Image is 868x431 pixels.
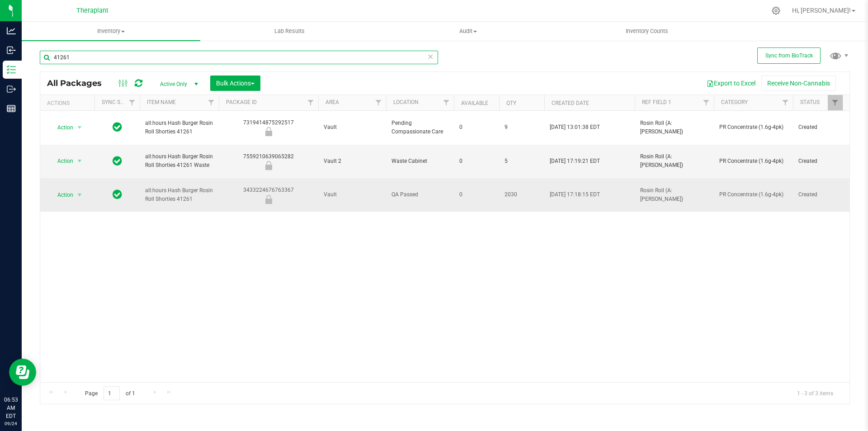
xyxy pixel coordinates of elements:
[74,155,85,167] span: select
[217,127,320,136] div: Newly Received
[552,100,589,106] a: Created Date
[74,189,85,201] span: select
[371,95,386,110] a: Filter
[765,52,813,59] span: Sync from BioTrack
[393,99,419,105] a: Location
[505,123,539,132] span: 9
[770,6,782,15] div: Manage settings
[40,51,438,64] input: Search Package ID, Item Name, SKU, Lot or Part Number...
[324,123,381,132] span: Vault
[4,420,18,427] p: 09/24
[642,99,671,105] a: Ref Field 1
[262,27,317,35] span: Lab Results
[392,119,448,136] span: Pending Compassionate Care
[7,65,16,74] inline-svg: Inventory
[757,47,821,64] button: Sync from BioTrack
[459,190,494,199] span: 0
[613,27,680,35] span: Inventory Counts
[147,99,176,105] a: Item Name
[719,157,788,166] span: PR Concentrate (1.6g-4pk)
[204,95,219,110] a: Filter
[216,80,255,87] span: Bulk Actions
[113,188,122,201] span: In Sync
[22,27,200,35] span: Inventory
[47,100,91,106] div: Actions
[113,155,122,167] span: In Sync
[47,78,111,88] span: All Packages
[439,95,454,110] a: Filter
[22,22,200,41] a: Inventory
[557,22,736,41] a: Inventory Counts
[7,26,16,35] inline-svg: Analytics
[125,95,140,110] a: Filter
[505,190,539,199] span: 2030
[800,99,820,105] a: Status
[721,99,748,105] a: Category
[640,119,708,136] span: Rosin Roll (A:[PERSON_NAME])
[217,152,320,170] div: 7559210639065282
[325,99,339,105] a: Area
[792,7,851,14] span: Hi, [PERSON_NAME]!
[49,189,74,201] span: Action
[461,100,488,106] a: Available
[303,95,318,110] a: Filter
[324,157,381,166] span: Vault 2
[828,95,843,110] a: Filter
[4,396,18,420] p: 06:53 AM EDT
[9,359,36,386] iframe: Resource center
[74,121,85,134] span: select
[459,157,494,166] span: 0
[217,161,320,170] div: Newly Received
[379,27,557,35] span: Audit
[506,100,516,106] a: Qty
[798,157,837,166] span: Created
[77,386,142,400] span: Page of 1
[226,99,257,105] a: Package ID
[550,157,600,166] span: [DATE] 17:19:21 EDT
[427,51,434,62] span: Clear
[719,190,788,199] span: PR Concentrate (1.6g-4pk)
[392,190,448,199] span: QA Passed
[640,186,708,204] span: Rosin Roll (A:[PERSON_NAME])
[701,76,761,91] button: Export to Excel
[550,123,600,132] span: [DATE] 13:01:38 EDT
[49,155,74,167] span: Action
[7,46,16,55] inline-svg: Inbound
[7,104,16,113] inline-svg: Reports
[699,95,714,110] a: Filter
[145,152,213,170] span: all:hours Hash Burger Rosin Roll Shorties 41261 Waste
[7,85,16,94] inline-svg: Outbound
[392,157,448,166] span: Waste Cabinet
[210,76,260,91] button: Bulk Actions
[798,190,837,199] span: Created
[76,7,108,14] span: Theraplant
[104,386,120,400] input: 1
[113,121,122,133] span: In Sync
[798,123,837,132] span: Created
[550,190,600,199] span: [DATE] 17:18:15 EDT
[217,118,320,136] div: 7319414875292517
[778,95,793,110] a: Filter
[459,123,494,132] span: 0
[761,76,836,91] button: Receive Non-Cannabis
[379,22,557,41] a: Audit
[505,157,539,166] span: 5
[719,123,788,132] span: PR Concentrate (1.6g-4pk)
[145,186,213,204] span: all:hours Hash Burger Rosin Roll Shorties 41261
[790,386,840,400] span: 1 - 3 of 3 items
[145,119,213,136] span: all:hours Hash Burger Rosin Roll Shorties 41261
[324,190,381,199] span: Vault
[217,186,320,204] div: 3433224676763367
[200,22,379,41] a: Lab Results
[49,121,74,134] span: Action
[102,99,137,105] a: Sync Status
[640,152,708,170] span: Rosin Roll (A:[PERSON_NAME])
[217,195,320,204] div: Newly Received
